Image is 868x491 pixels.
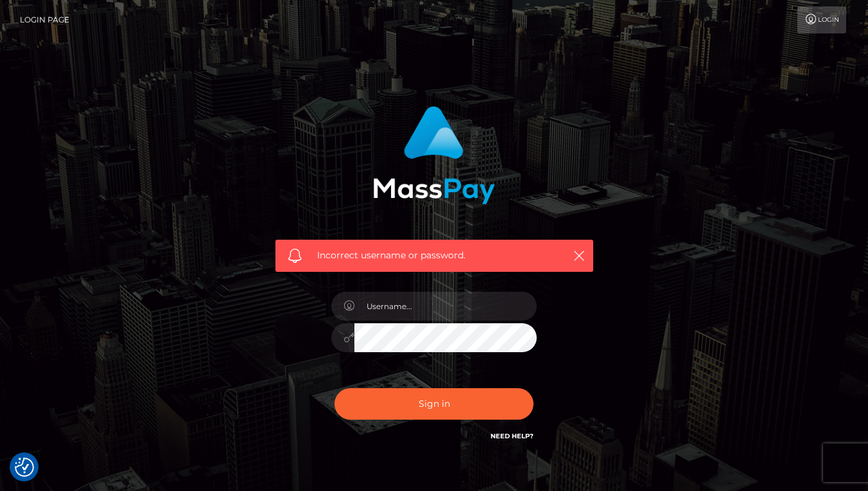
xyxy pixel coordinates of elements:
[15,458,34,477] img: Revisit consent button
[20,6,69,33] a: Login Page
[334,388,534,420] button: Sign in
[15,458,34,477] button: Consent Preferences
[317,249,551,262] span: Incorrect username or password.
[373,106,495,204] img: MassPay Login
[490,432,534,440] a: Need Help?
[354,292,537,321] input: Username...
[797,6,846,33] a: Login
